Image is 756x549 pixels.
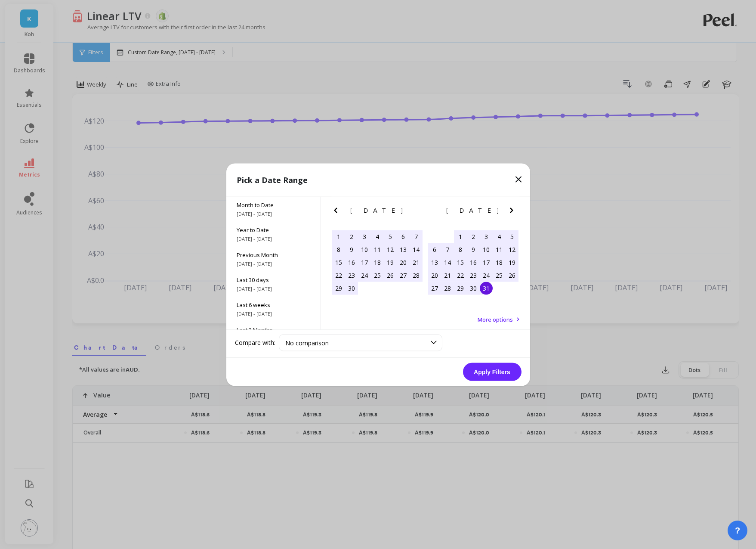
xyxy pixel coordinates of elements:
div: Choose Saturday, June 14th, 2025 [410,243,423,256]
div: Choose Tuesday, July 22nd, 2025 [454,269,467,282]
span: [DATE] [350,207,404,214]
div: Choose Friday, June 6th, 2025 [397,230,410,243]
button: Next Month [506,205,520,219]
span: Previous Month [237,251,310,258]
div: Choose Saturday, June 21st, 2025 [410,256,423,269]
div: Choose Saturday, July 19th, 2025 [506,256,518,269]
div: Choose Saturday, July 26th, 2025 [506,269,518,282]
div: Choose Thursday, June 26th, 2025 [384,269,397,282]
div: Choose Tuesday, July 8th, 2025 [454,243,467,256]
div: Choose Monday, June 9th, 2025 [345,243,358,256]
button: Next Month [410,205,424,219]
div: Choose Monday, June 16th, 2025 [345,256,358,269]
span: No comparison [285,338,329,347]
div: Choose Thursday, July 24th, 2025 [480,269,493,282]
span: Last 6 weeks [237,301,310,308]
p: Pick a Date Range [237,174,308,186]
div: Choose Wednesday, June 25th, 2025 [371,269,384,282]
label: Compare with: [235,338,275,347]
button: Previous Month [330,205,344,219]
div: Choose Thursday, July 31st, 2025 [480,282,493,295]
div: Choose Wednesday, July 23rd, 2025 [467,269,480,282]
span: Month to Date [237,201,310,208]
span: [DATE] - [DATE] [237,310,310,317]
div: Choose Sunday, June 15th, 2025 [332,256,345,269]
div: month 2025-06 [332,230,423,295]
div: Choose Sunday, June 1st, 2025 [332,230,345,243]
div: Choose Sunday, July 27th, 2025 [428,282,441,295]
div: Choose Friday, June 20th, 2025 [397,256,410,269]
div: Choose Tuesday, June 24th, 2025 [358,269,371,282]
div: Choose Saturday, July 5th, 2025 [506,230,518,243]
span: [DATE] [446,207,500,214]
button: Previous Month [426,205,440,219]
button: ? [728,521,747,540]
div: Choose Tuesday, July 15th, 2025 [454,256,467,269]
div: Choose Wednesday, July 16th, 2025 [467,256,480,269]
div: Choose Thursday, July 10th, 2025 [480,243,493,256]
div: Choose Thursday, July 17th, 2025 [480,256,493,269]
div: Choose Monday, June 23rd, 2025 [345,269,358,282]
div: Choose Thursday, June 19th, 2025 [384,256,397,269]
div: Choose Friday, July 4th, 2025 [493,230,506,243]
div: Choose Monday, July 7th, 2025 [441,243,454,256]
span: More options [478,315,513,323]
div: Choose Friday, July 25th, 2025 [493,269,506,282]
div: Choose Tuesday, July 1st, 2025 [454,230,467,243]
span: Last 30 days [237,276,310,283]
div: Choose Tuesday, June 17th, 2025 [358,256,371,269]
div: Choose Friday, July 11th, 2025 [493,243,506,256]
div: Choose Wednesday, June 11th, 2025 [371,243,384,256]
div: Choose Thursday, June 5th, 2025 [384,230,397,243]
div: Choose Wednesday, July 9th, 2025 [467,243,480,256]
div: Choose Saturday, June 7th, 2025 [410,230,423,243]
div: Choose Sunday, June 29th, 2025 [332,282,345,295]
div: Choose Sunday, June 8th, 2025 [332,243,345,256]
span: [DATE] - [DATE] [237,260,310,267]
div: Choose Tuesday, June 3rd, 2025 [358,230,371,243]
div: Choose Wednesday, July 2nd, 2025 [467,230,480,243]
div: Choose Saturday, June 28th, 2025 [410,269,423,282]
div: Choose Wednesday, June 4th, 2025 [371,230,384,243]
div: Choose Sunday, July 6th, 2025 [428,243,441,256]
div: Choose Friday, June 13th, 2025 [397,243,410,256]
div: Choose Friday, June 27th, 2025 [397,269,410,282]
div: Choose Friday, July 18th, 2025 [493,256,506,269]
span: [DATE] - [DATE] [237,285,310,292]
div: Choose Monday, June 30th, 2025 [345,282,358,295]
span: [DATE] - [DATE] [237,210,310,217]
span: Last 3 Months [237,326,310,333]
div: Choose Thursday, July 3rd, 2025 [480,230,493,243]
div: Choose Sunday, July 13th, 2025 [428,256,441,269]
div: Choose Thursday, June 12th, 2025 [384,243,397,256]
span: ? [735,524,740,537]
div: Choose Wednesday, June 18th, 2025 [371,256,384,269]
div: Choose Sunday, June 22nd, 2025 [332,269,345,282]
div: Choose Monday, June 2nd, 2025 [345,230,358,243]
div: Choose Saturday, July 12th, 2025 [506,243,518,256]
div: Choose Tuesday, June 10th, 2025 [358,243,371,256]
div: Choose Wednesday, July 30th, 2025 [467,282,480,295]
div: Choose Tuesday, July 29th, 2025 [454,282,467,295]
button: Apply Filters [463,363,521,381]
span: Year to Date [237,226,310,233]
div: Choose Monday, July 21st, 2025 [441,269,454,282]
div: month 2025-07 [428,230,518,295]
div: Choose Monday, July 14th, 2025 [441,256,454,269]
div: Choose Sunday, July 20th, 2025 [428,269,441,282]
span: [DATE] - [DATE] [237,235,310,242]
div: Choose Monday, July 28th, 2025 [441,282,454,295]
